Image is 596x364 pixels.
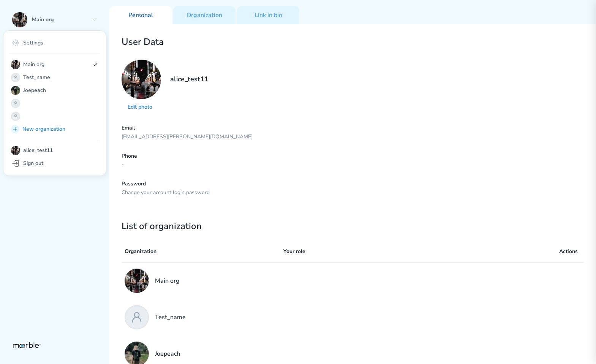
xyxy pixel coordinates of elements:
p: Password [122,180,584,188]
p: Email [122,125,584,132]
h2: User Data [122,36,584,47]
p: Organization [125,247,283,256]
p: Personal [128,11,153,19]
p: Test_name [155,313,186,322]
p: New organization [22,125,98,134]
p: Main org [155,276,180,285]
p: Test_name [23,73,89,82]
p: Your role [283,247,510,256]
p: Sign out [23,160,43,167]
p: alice_test11 [23,147,53,154]
p: Joepeach [23,86,89,95]
h2: List of organization [122,221,584,232]
p: Actions [510,247,578,256]
p: Phone [122,153,584,160]
p: Link in bio [255,11,282,19]
p: Change your account login password [122,189,584,196]
p: Settings [23,40,43,47]
p: Organization [187,11,222,19]
p: - [122,161,584,168]
p: Edit photo [128,104,155,111]
p: [EMAIL_ADDRESS][PERSON_NAME][DOMAIN_NAME] [122,133,584,141]
h2: alice_test11 [170,75,209,112]
p: Main org [32,16,88,24]
p: Main org [23,60,89,69]
p: Joepeach [155,349,180,358]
